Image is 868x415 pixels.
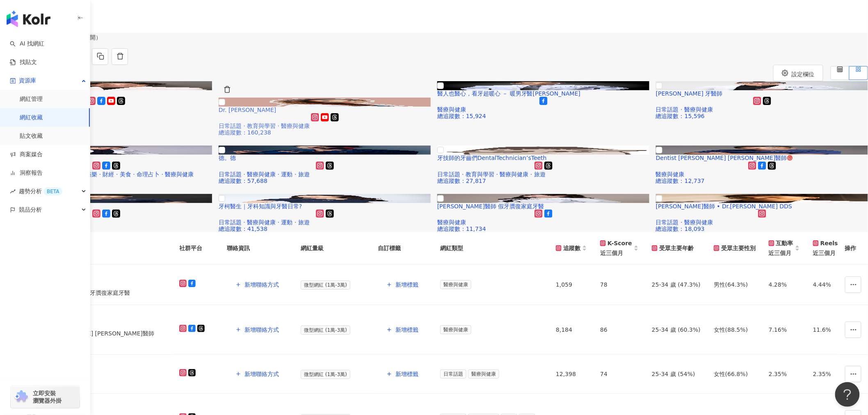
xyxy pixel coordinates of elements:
img: KOL Avatar [219,194,431,203]
div: 74 [600,369,639,379]
div: 男性 [714,280,756,289]
span: 設定欄位 [792,71,815,78]
button: 新增聯絡方式 [227,366,288,382]
img: KOL Avatar [656,194,868,203]
span: 德。德 [219,155,236,161]
span: 日常話題 [440,369,466,379]
span: 新增標籤 [395,326,418,333]
th: 社群平台 [173,232,220,265]
span: 競品分析 [19,201,42,219]
div: 醫療與健康 [437,219,649,226]
div: 醫療與健康 [437,106,649,113]
button: 新增標籤 [378,366,427,382]
div: 7.16% [769,325,800,334]
div: 日常話題 · 醫療與健康 · 運動 · 旅遊 [219,171,431,178]
div: 1,059 [556,280,587,289]
span: 近三個月 [600,249,632,258]
span: 牙柯醫生｜牙科知識與牙醫日常? [219,203,302,210]
div: 受眾主要年齡 [652,244,701,253]
div: 日常話題 · 醫療與健康 · 運動 · 旅遊 [219,219,431,226]
a: searchAI 找網紅 [10,40,44,48]
div: [PERSON_NAME]醫師 假牙贋復家庭牙醫 [23,288,166,297]
div: 4.44% [813,280,864,289]
button: 設定欄位 [773,65,823,81]
span: 總追蹤數 ： 57,688 [219,178,267,184]
div: 2.35% [769,369,800,379]
button: 新增標籤 [378,322,427,338]
div: (66.8%) [725,369,748,379]
div: 日常話題 · 醫療與健康 [656,106,868,113]
div: 日常話題 · 醫療與健康 [656,219,868,226]
button: 新增標籤 [378,276,427,293]
span: 總追蹤數 ： 15,596 [656,113,705,119]
span: [PERSON_NAME]醫師 假牙贋復家庭牙醫 [437,203,544,210]
span: [PERSON_NAME] 牙醫師 [656,90,723,97]
div: 女性 [714,369,756,379]
span: rise [10,189,16,194]
span: 醫療與健康 [440,325,471,334]
div: 日常話題 · 教育與學習 · 醫療與健康 · 旅遊 [437,171,649,178]
span: 微型網紅 (1萬-3萬) [301,280,350,290]
img: KOL Avatar [219,146,431,155]
span: 總追蹤數 ： 15,924 [437,113,486,119]
span: 近三個月 [813,249,857,258]
div: 2.35% [813,369,864,379]
th: 自訂標籤 [371,232,434,265]
a: 貼文收藏 [20,132,43,140]
span: [PERSON_NAME]醫師 • Dr.[PERSON_NAME] DDS [656,203,792,210]
div: BETA [43,187,62,196]
img: chrome extension [13,390,29,404]
th: 網紅名稱 [16,232,173,265]
span: 立即安裝 瀏覽器外掛 [33,390,62,404]
span: delete [116,52,124,60]
span: 新增聯絡方式 [244,326,279,333]
img: KOL Avatar [219,98,431,107]
span: 醫療與健康 [468,369,499,379]
div: 78 [600,280,639,289]
div: 日常話題 · 教育與學習 · 醫療與健康 [219,123,431,129]
img: KOL Avatar [437,81,649,90]
span: 總追蹤數 ： 12,737 [656,178,705,184]
div: 4.28% [769,280,800,289]
span: 總追蹤數 ： 41,538 [219,226,267,232]
span: 醫療與健康 [440,280,471,289]
img: KOL Avatar [437,146,649,155]
span: 醫人也醫心，看牙超暖心 － 暖男牙醫[PERSON_NAME] [437,90,580,97]
div: (88.5%) [725,325,748,334]
iframe: Help Scout Beacon - Open [835,382,860,407]
a: 網紅收藏 [20,114,43,122]
th: 聯絡資訊 [220,232,294,265]
span: 新增聯絡方式 [244,371,279,377]
th: 網紅量級 [294,232,371,265]
span: 資源庫 [19,71,36,90]
div: 8,184 [556,325,587,334]
div: Reels 互動率 [813,239,857,248]
span: 新增聯絡方式 [244,281,279,288]
span: Dentist [PERSON_NAME] [PERSON_NAME]醫師 [656,155,787,161]
a: 網紅管理 [20,95,43,103]
div: (64.3%) [725,280,748,289]
div: 女性 [714,325,756,334]
div: K-Score [600,239,632,248]
span: 總追蹤數 ： 27,817 [437,178,486,184]
span: 總追蹤數 ： 18,093 [656,226,705,232]
div: 追蹤數 [556,244,580,253]
img: logo [7,11,50,27]
span: 微型網紅 (1萬-3萬) [301,326,350,335]
img: KOL Avatar [437,194,649,203]
img: KOL Avatar [656,146,868,155]
span: 微型網紅 (1萬-3萬) [301,370,350,379]
span: 總追蹤數 ： 11,734 [437,226,486,232]
span: 總追蹤數 ： 160,238 [219,129,271,136]
div: 25-34 歲 (47.3%) [652,280,701,289]
th: 操作 [838,232,868,265]
span: 近三個月 [769,249,793,258]
span: 新增標籤 [395,281,418,288]
span: 新增標籤 [395,371,418,377]
span: Dr. [PERSON_NAME] [219,107,276,113]
a: 洞察報告 [10,169,43,177]
th: 網紅類型 [434,232,549,265]
button: 新增聯絡方式 [227,322,288,338]
div: 受眾主要性別 [714,244,756,253]
div: 互動率 [769,239,793,248]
